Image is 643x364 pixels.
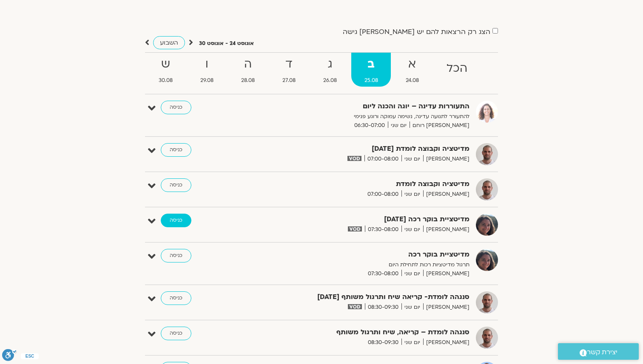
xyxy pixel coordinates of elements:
[270,76,309,85] span: 27.08
[261,327,469,338] strong: סנגהה לומדת – קריאה, שיח ותרגול משותף
[423,190,469,199] span: [PERSON_NAME]
[199,39,254,48] p: אוגוסט 24 - אוגוסט 30
[261,178,469,190] strong: מדיטציה וקבוצה לומדת
[423,303,469,312] span: [PERSON_NAME]
[365,303,401,312] span: 08:30-09:30
[261,260,469,269] p: תרגול מדיטציות רכות לתחילת היום
[393,76,432,85] span: 24.08
[270,55,309,74] strong: ד
[351,53,391,87] a: ב25.08
[365,225,401,234] span: 07:30-08:00
[401,269,423,278] span: יום שני
[310,53,350,87] a: ג26.08
[423,269,469,278] span: [PERSON_NAME]
[161,291,191,305] a: כניסה
[351,76,391,85] span: 25.08
[146,55,186,74] strong: ש
[228,53,268,87] a: ה28.08
[410,121,469,130] span: [PERSON_NAME] רוחם
[393,53,432,87] a: א24.08
[401,303,423,312] span: יום שני
[261,214,469,225] strong: מדיטציית בוקר רכה [DATE]
[433,59,480,78] strong: הכל
[161,327,191,340] a: כניסה
[348,304,362,309] img: vodicon
[365,338,401,347] span: 08:30-09:30
[261,112,469,121] p: להתעורר לתנועה עדינה, נשימה עמוקה ורוגע פנימי
[146,53,186,87] a: ש30.08
[188,55,227,74] strong: ו
[153,36,185,49] a: השבוע
[310,55,350,74] strong: ג
[261,249,469,260] strong: מדיטציית בוקר רכה
[351,55,391,74] strong: ב
[261,291,469,303] strong: סנגהה לומדת- קריאה שיח ותרגול משותף [DATE]
[401,225,423,234] span: יום שני
[261,101,469,112] strong: התעוררות עדינה – יוגה והכנה ליום
[160,39,178,47] span: השבוע
[364,190,401,199] span: 07:00-08:00
[587,347,617,358] span: יצירת קשר
[365,269,401,278] span: 07:30-08:00
[188,76,227,85] span: 29.08
[388,121,410,130] span: יום שני
[423,338,469,347] span: [PERSON_NAME]
[558,343,639,360] a: יצירת קשר
[161,143,191,157] a: כניסה
[423,155,469,164] span: [PERSON_NAME]
[270,53,309,87] a: ד27.08
[161,214,191,227] a: כניסה
[161,178,191,192] a: כניסה
[161,101,191,114] a: כניסה
[343,28,490,36] label: הצג רק הרצאות להם יש [PERSON_NAME] גישה
[188,53,227,87] a: ו29.08
[347,156,361,161] img: vodicon
[161,249,191,262] a: כניסה
[393,55,432,74] strong: א
[433,53,480,87] a: הכל
[228,76,268,85] span: 28.08
[401,338,423,347] span: יום שני
[401,190,423,199] span: יום שני
[351,121,388,130] span: 06:30-07:00
[261,143,469,155] strong: מדיטציה וקבוצה לומדת [DATE]
[310,76,350,85] span: 26.08
[146,76,186,85] span: 30.08
[348,226,362,231] img: vodicon
[401,155,423,164] span: יום שני
[423,225,469,234] span: [PERSON_NAME]
[228,55,268,74] strong: ה
[364,155,401,164] span: 07:00-08:00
